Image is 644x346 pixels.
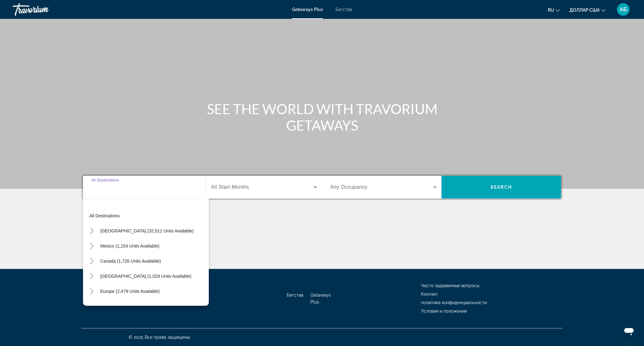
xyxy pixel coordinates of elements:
[204,101,440,133] h1: SEE THE WORLD WITH TRAVORIUM GETAWAYS
[86,256,97,267] button: Toggle Canada (1,726 units available)
[83,176,561,198] div: Виджет поиска
[129,335,191,340] font: © 2025 Все права защищены.
[615,3,631,16] button: Меню пользователя
[292,7,323,12] a: Getaways Plus
[619,321,639,341] iframe: Кнопка запуска окна обмена сообщениями
[421,309,467,314] a: Условия и положения
[100,228,194,233] span: [GEOGRAPHIC_DATA] (32,511 units available)
[619,6,627,13] font: АБ
[100,259,161,264] span: Canada (1,726 units available)
[569,8,600,13] font: доллар США
[211,184,249,190] span: All Start Months
[421,292,438,297] a: Контакт
[548,8,554,13] font: ru
[86,271,97,282] button: Toggle Caribbean & Atlantic Islands (1,029 units available)
[310,293,331,304] a: Getaways Plus
[86,241,97,252] button: Toggle Mexico (1,154 units available)
[97,271,194,282] button: [GEOGRAPHIC_DATA] (1,029 units available)
[97,225,197,237] button: [GEOGRAPHIC_DATA] (32,511 units available)
[491,185,512,190] span: Search
[13,1,75,18] a: Травориум
[441,176,561,198] button: Search
[97,301,191,312] button: [GEOGRAPHIC_DATA] (197 units available)
[100,289,160,294] span: Europe (2,479 units available)
[421,300,487,305] a: политика конфиденциальности
[86,210,209,221] button: All destinations
[330,184,368,190] span: Any Occupancy
[97,286,163,297] button: Europe (2,479 units available)
[97,255,164,267] button: Canada (1,726 units available)
[100,243,159,248] span: Mexico (1,154 units available)
[86,226,97,237] button: Toggle United States (32,511 units available)
[86,286,97,297] button: Toggle Europe (2,479 units available)
[421,283,479,288] a: Часто задаваемые вопросы
[97,240,163,252] button: Mexico (1,154 units available)
[91,178,119,182] span: All Destinations
[89,213,120,218] span: All destinations
[548,5,560,14] button: Изменить язык
[569,5,606,14] button: Изменить валюту
[336,7,352,12] a: Бегства
[287,293,303,298] a: Бегства
[86,301,97,312] button: Toggle Australia (197 units available)
[100,274,191,279] span: [GEOGRAPHIC_DATA] (1,029 units available)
